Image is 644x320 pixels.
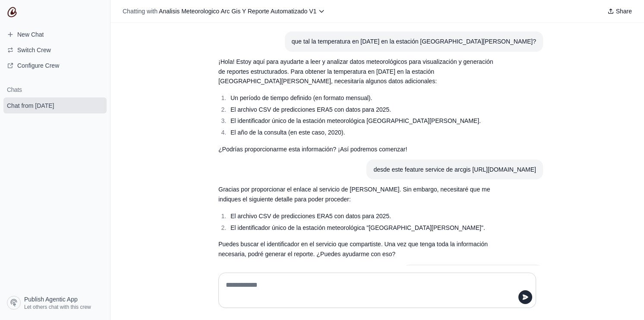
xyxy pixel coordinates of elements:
button: Share [604,5,635,17]
section: User message [285,31,543,52]
a: Publish Agentic App Let others chat with this crew [3,292,107,313]
li: Un período de tiempo definido (en formato mensual). [228,93,495,103]
div: que tal la temperatura en [DATE] en la estación [GEOGRAPHIC_DATA][PERSON_NAME]? [292,37,536,47]
span: Switch Crew [17,46,51,54]
div: desde este feature service de arcgis [URL][DOMAIN_NAME] [373,165,536,175]
p: Gracias por proporcionar el enlace al servicio de [PERSON_NAME]. Sin embargo, necesitaré que me i... [218,185,495,204]
span: Chatting with [123,7,158,16]
li: El año de la consulta (en este caso, 2020). [228,128,495,138]
span: Let others chat with this crew [24,304,91,311]
span: New Chat [17,30,44,39]
section: User message [403,264,543,285]
li: El archivo CSV de predicciones ERA5 con datos para 2025. [228,105,495,115]
li: El archivo CSV de predicciones ERA5 con datos para 2025. [228,211,495,221]
section: Response [212,52,502,160]
span: Analisis Meteorologico Arc Gis Y Reporte Automatizado V1 [159,8,316,15]
p: Puedes buscar el identificador en el servicio que compartiste. Una vez que tenga toda la informac... [218,239,495,259]
a: Chat from [DATE] [3,97,107,113]
li: El identificador único de la estación meteorológica [GEOGRAPHIC_DATA][PERSON_NAME]. [228,116,495,126]
span: Chat from [DATE] [7,101,54,110]
img: CrewAI Logo [7,7,17,17]
section: Response [212,179,502,264]
button: Switch Crew [3,43,107,57]
span: Configure Crew [17,61,59,70]
button: Chatting with Analisis Meteorologico Arc Gis Y Reporte Automatizado V1 [119,5,328,17]
span: Publish Agentic App [24,295,78,304]
a: New Chat [3,28,107,41]
span: Share [616,7,632,16]
section: User message [366,160,543,180]
li: El identificador único de la estación meteorológica "[GEOGRAPHIC_DATA][PERSON_NAME]". [228,223,495,233]
p: ¡Hola! Estoy aquí para ayudarte a leer y analizar datos meteorológicos para visualización y gener... [218,57,495,86]
a: Configure Crew [3,59,107,72]
p: ¿Podrías proporcionarme esta información? ¡Así podremos comenzar! [218,144,495,154]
